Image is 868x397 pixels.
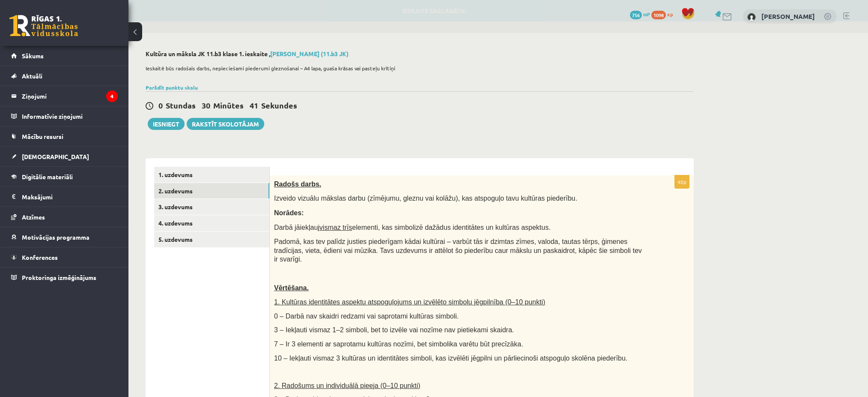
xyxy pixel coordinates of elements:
[11,106,118,126] a: Informatīvie ziņojumi
[146,84,198,91] a: Parādīt punktu skalu
[187,118,264,130] a: Rakstīt skolotājam
[274,313,459,320] span: 0 – Darbā nav skaidri redzami vai saprotami kultūras simboli.
[274,209,304,217] span: Norādes:
[274,180,321,188] span: Radošs darbs.
[22,253,58,261] span: Konferences
[11,187,118,207] a: Maksājumi
[9,15,78,36] a: Rīgas 1. Tālmācības vidusskola
[154,232,269,247] a: 5. uzdevums
[11,268,118,287] a: Proktoringa izmēģinājums
[22,274,96,281] span: Proktoringa izmēģinājums
[106,90,118,102] i: 4
[146,50,694,57] h2: Kultūra un māksla JK 11.b3 klase 1. ieskaite ,
[11,167,118,186] a: Digitālie materiāli
[11,247,118,267] a: Konferences
[11,86,118,106] a: Ziņojumi4
[22,132,63,140] span: Mācību resursi
[154,167,269,183] a: 1. uzdevums
[261,100,297,110] span: Sekundes
[274,355,627,362] span: 10 – Iekļauti vismaz 3 kultūras un identitātes simboli, kas izvēlēti jēgpilni un pārliecinoši ats...
[22,233,89,241] span: Motivācijas programma
[22,187,118,207] legend: Maksājumi
[166,100,196,110] span: Stundas
[213,100,244,110] span: Minūtes
[22,52,44,60] span: Sākums
[158,100,163,110] span: 0
[274,238,642,263] span: Padomā, kas tev palīdz justies piederīgam kādai kultūrai – varbūt tās ir dzimtas zīmes, valoda, t...
[22,153,89,160] span: [DEMOGRAPHIC_DATA]
[22,213,45,221] span: Atzīmes
[11,207,118,227] a: Atzīmes
[274,284,309,292] span: Vērtēšana.
[319,224,352,231] u: vismaz trīs
[202,100,210,110] span: 30
[22,106,118,126] legend: Informatīvie ziņojumi
[274,340,523,348] span: 7 – Ir 3 elementi ar saprotamu kultūras nozīmi, bet simbolika varētu būt precīzāka.
[274,326,514,334] span: 3 – Iekļauti vismaz 1–2 simboli, bet to izvēle vai nozīme nav pietiekami skaidra.
[22,86,118,106] legend: Ziņojumi
[11,147,118,166] a: [DEMOGRAPHIC_DATA]
[148,118,185,130] button: Iesniegt
[270,50,349,57] a: [PERSON_NAME] (11.b3 JK)
[22,72,42,80] span: Aktuāli
[11,227,118,247] a: Motivācijas programma
[250,100,258,110] span: 41
[11,46,118,66] a: Sākums
[22,173,73,180] span: Digitālie materiāli
[154,215,269,231] a: 4. uzdevums
[274,195,577,202] span: Izveido vizuālu mākslas darbu (zīmējumu, gleznu vai kolāžu), kas atspoguļo tavu kultūras piederību.
[11,126,118,146] a: Mācību resursi
[11,66,118,86] a: Aktuāli
[154,199,269,215] a: 3. uzdevums
[146,64,689,72] p: Ieskaitē būs radošais darbs, nepieciešami piederumi gleznošanai – A4 lapa, guaša krāsas vai paste...
[274,224,551,231] span: Darbā jāiekļauj elementi, kas simbolizē dažādus identitātes un kultūras aspektus.
[274,298,545,306] span: 1. Kultūras identitātes aspektu atspoguļojums un izvēlēto simbolu jēgpilnība (0–10 punkti)
[674,175,689,189] p: 40p
[274,382,421,389] span: 2. Radošums un individuālā pieeja (0–10 punkti)
[154,183,269,199] a: 2. uzdevums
